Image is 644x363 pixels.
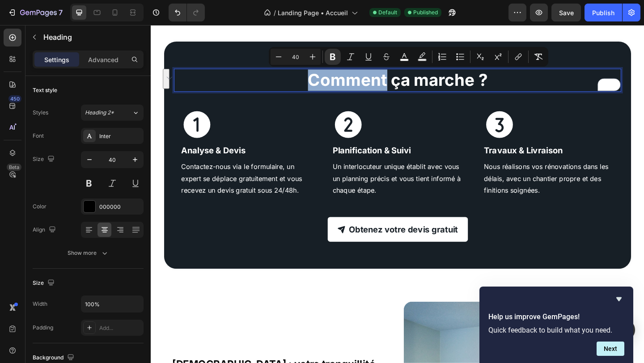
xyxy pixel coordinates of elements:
div: Size [33,153,56,165]
p: Un interlocuteur unique établit avec vous un planning précis et vous tient informé à chaque étape. [198,148,339,186]
strong: Travaux & Livraison [362,131,448,142]
div: Text style [33,86,57,94]
p: Heading [43,32,140,42]
div: Inter [99,132,141,140]
span: / [274,8,276,17]
button: 7 [4,4,67,21]
span: Heading 2* [85,109,114,117]
div: Editor contextual toolbar [269,47,548,67]
span: Save [559,9,574,17]
span: Published [413,8,438,17]
div: 450 [8,95,21,102]
button: Publish [585,4,622,21]
strong: Comment ça marche ? [171,49,366,71]
p: Advanced [88,55,119,64]
button: Heading 2* [81,105,144,121]
p: Settings [44,55,69,64]
strong: Obtenez votre devis gratuit [216,217,334,228]
div: 000000 [99,203,141,211]
div: Undo/Redo [169,4,205,21]
div: Padding [33,324,53,332]
p: Nous réalisons vos rénovations dans les délais, avec un chantier propre et des finitions soignées. [362,148,504,186]
button: Next question [597,342,624,356]
button: Show more [33,245,144,261]
div: Size [33,277,56,289]
span: Landing Page • Accueil [278,8,348,17]
input: Auto [81,296,143,312]
div: Width [33,300,47,308]
div: Font [33,132,44,140]
button: Hide survey [614,294,624,304]
p: Quick feedback to build what you need. [488,326,624,334]
div: Show more [68,249,109,257]
button: Save [551,4,581,21]
span: Default [378,8,397,17]
a: Obtenez votre devis gratuit [192,209,345,236]
div: Publish [592,8,614,17]
p: Contactez-nous via le formulaire, un expert se déplace gratuitement et vous recevez un devis grat... [33,148,174,186]
div: Beta [7,164,21,171]
h2: Rich Text Editor. Editing area: main [25,47,512,72]
strong: Analyse & Devis [33,131,103,142]
h2: Help us improve GemPages! [488,312,624,322]
p: 7 [59,7,63,18]
div: Add... [99,324,141,332]
strong: Planification & Suivi [198,131,283,142]
iframe: To enrich screen reader interactions, please activate Accessibility in Grammarly extension settings [151,25,644,363]
div: Align [33,224,58,236]
div: Styles [33,109,48,117]
div: Color [33,203,47,211]
div: Help us improve GemPages! [488,294,624,356]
